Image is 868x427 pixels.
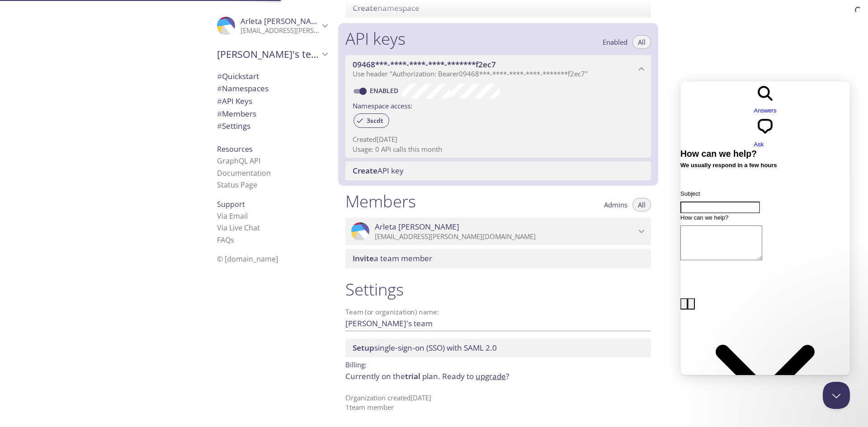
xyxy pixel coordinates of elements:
[217,96,222,106] span: #
[217,96,252,106] span: API Keys
[217,108,222,119] span: #
[405,371,420,381] span: trial
[599,198,633,211] button: Admins
[241,26,319,35] p: [EMAIL_ADDRESS][PERSON_NAME][DOMAIN_NAME]
[210,11,335,41] div: Arleta Bujno
[353,165,377,176] span: Create
[345,161,651,180] div: Create API Key
[476,371,506,381] a: upgrade
[217,199,245,209] span: Support
[680,81,850,375] iframe: Help Scout Beacon - Live Chat, Contact Form, and Knowledge Base
[368,86,402,95] a: Enabled
[217,156,260,166] a: GraphQL API
[217,71,222,81] span: #
[345,338,651,357] div: Setup SSO
[217,168,271,178] a: Documentation
[217,223,260,233] a: Via Live Chat
[345,191,416,211] h1: Members
[353,145,644,154] p: Usage: 0 API calls this month
[217,144,253,154] span: Resources
[210,95,335,108] div: API Keys
[442,371,509,381] span: Ready to ?
[345,279,651,300] h1: Settings
[217,71,259,81] span: Quickstart
[353,343,497,353] span: single-sign-on (SSO) with SAML 2.0
[823,382,850,409] iframe: Help Scout Beacon - Close
[375,222,459,232] span: Arleta [PERSON_NAME]
[345,371,651,382] p: Currently on the plan.
[217,235,234,245] a: FAQ
[345,217,651,245] div: Arleta Bujno
[217,108,256,119] span: Members
[345,249,651,268] div: Invite a team member
[375,232,636,241] p: [EMAIL_ADDRESS][PERSON_NAME][DOMAIN_NAME]
[353,343,374,353] span: Setup
[210,82,335,95] div: Namespaces
[210,70,335,83] div: Quickstart
[345,309,439,315] label: Team (or organization) name:
[361,117,389,125] span: 3scdt
[217,254,278,264] span: © [DOMAIN_NAME]
[217,121,250,131] span: Settings
[345,393,651,413] p: Organization created [DATE] 1 team member
[241,16,325,26] span: Arleta [PERSON_NAME]
[345,28,406,49] h1: API keys
[353,165,404,176] span: API key
[217,211,248,221] a: Via Email
[217,121,222,131] span: #
[217,83,222,94] span: #
[210,42,335,66] div: Arleta's team
[345,357,651,371] p: Billing:
[353,253,432,263] span: a team member
[597,35,633,49] button: Enabled
[217,180,257,190] a: Status Page
[354,113,389,128] div: 3scdt
[632,35,651,49] button: All
[210,120,335,132] div: Team Settings
[217,48,319,61] span: [PERSON_NAME]'s team
[231,235,234,245] span: s
[632,198,651,211] button: All
[353,99,412,112] label: Namespace access:
[353,253,374,263] span: Invite
[217,83,269,94] span: Namespaces
[353,135,644,144] p: Created [DATE]
[210,108,335,120] div: Members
